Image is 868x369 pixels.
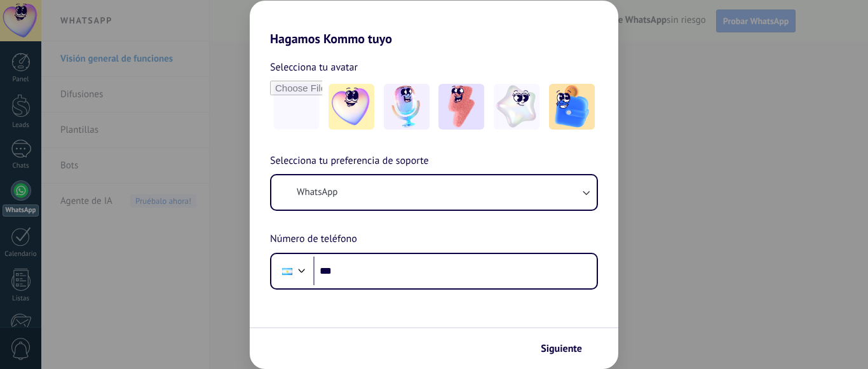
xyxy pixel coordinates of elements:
img: -3.jpeg [438,84,484,130]
span: Siguiente [541,344,582,353]
img: -5.jpeg [549,84,595,130]
h2: Hagamos Kommo tuyo [250,1,618,46]
img: -1.jpeg [329,84,374,130]
img: -4.jpeg [494,84,539,130]
button: Siguiente [535,338,599,359]
span: WhatsApp [297,186,337,199]
span: Número de teléfono [270,231,357,248]
img: -2.jpeg [384,84,430,130]
span: Selecciona tu preferencia de soporte [270,153,429,170]
button: WhatsApp [271,175,597,210]
span: Selecciona tu avatar [270,59,358,76]
div: Argentina: + 54 [275,258,299,285]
